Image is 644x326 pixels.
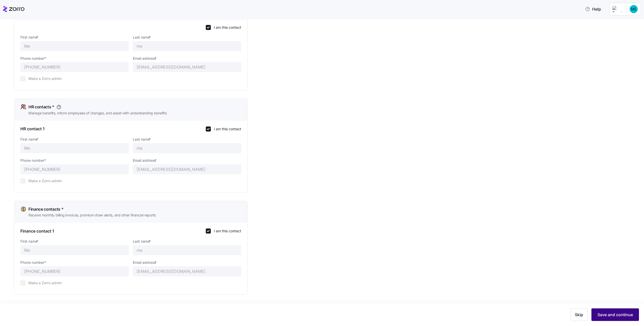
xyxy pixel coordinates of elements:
[211,25,241,30] label: I am this contact
[20,143,129,153] input: Type first name
[211,126,241,132] label: I am this contact
[25,76,62,81] label: Make a Zorro admin
[20,260,46,265] label: Phone number*
[20,245,129,255] input: Type first name
[20,35,39,40] label: First name
[20,56,46,61] label: Phone number*
[575,312,583,318] span: Skip
[133,164,241,174] input: Type email address
[28,104,54,110] span: HR contacts *
[133,41,241,51] input: Type last name
[20,266,129,276] input: (212) 456-7890
[133,35,152,40] label: Last name
[133,245,241,255] input: Type last name
[133,143,241,153] input: Type last name
[612,6,622,12] img: Employer logo
[20,126,45,132] span: HR contact 1
[597,312,633,318] span: Save and continue
[133,239,152,244] label: Last name
[133,56,157,61] label: Email address
[28,213,156,218] span: Receive monthly billing invoices, premium draw alerts, and other financial reports
[133,62,241,72] input: Type email address
[211,229,241,234] label: I am this contact
[571,308,587,321] button: Skip
[20,41,129,51] input: Type first name
[133,266,241,276] input: Type email address
[591,308,639,321] button: Save and continue
[20,137,39,142] label: First name
[133,137,152,142] label: Last name
[585,6,601,12] span: Help
[20,228,54,234] span: Finance contact 1
[20,62,129,72] input: (212) 456-7890
[28,111,167,116] span: Manage benefits, inform employees of changes, and assist with understanding benefits
[630,5,638,13] img: 032d7cb897a52f5f7df86ee92de6d7fb
[25,178,62,183] label: Make a Zorro admin
[133,260,157,265] label: Email address
[20,158,46,163] label: Phone number*
[133,158,157,163] label: Email address
[20,164,129,174] input: (212) 456-7890
[28,206,63,212] span: Finance contacts *
[25,280,62,285] label: Make a Zorro admin
[581,4,605,14] button: Help
[20,239,39,244] label: First name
